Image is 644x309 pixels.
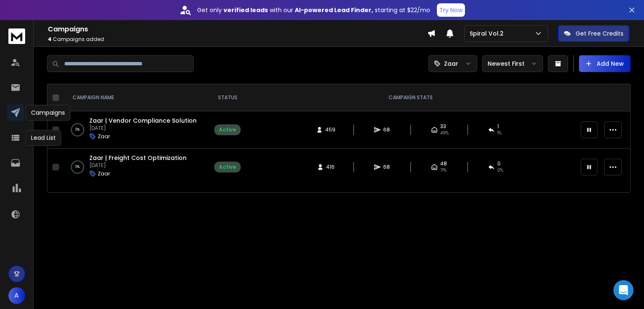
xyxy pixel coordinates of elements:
[197,6,430,14] p: Get only with our starting at $22/mo
[497,123,499,130] span: 1
[219,164,236,170] div: Active
[48,36,427,43] p: Campaigns added
[383,164,392,170] span: 68
[444,59,458,68] p: Zaar
[246,84,576,111] th: CAMPAIGN STATS
[89,162,187,169] p: [DATE]
[89,154,187,162] a: Zaar | Freight Cost Optimization
[440,160,447,167] span: 48
[219,126,236,133] div: Active
[497,130,501,136] span: 1 %
[62,84,209,111] th: CAMPAIGN NAME
[26,105,70,121] div: Campaigns
[613,280,634,300] div: Open Intercom Messenger
[62,149,209,186] td: 0%Zaar | Freight Cost Optimization[DATE]Zaar
[439,6,462,14] p: Try Now
[295,6,373,14] strong: AI-powered Lead Finder,
[89,116,197,125] a: Zaar | Vendor Compliance Solution
[75,163,80,171] p: 0 %
[223,6,268,14] strong: verified leads
[98,133,110,140] p: Zaar
[437,3,465,17] button: Try Now
[440,123,446,130] span: 33
[26,130,61,146] div: Lead List
[8,28,25,44] img: logo
[383,126,392,133] span: 68
[325,126,335,133] span: 459
[62,111,209,149] td: 0%Zaar | Vendor Compliance Solution[DATE]Zaar
[558,25,629,42] button: Get Free Credits
[48,24,427,34] h1: Campaigns
[98,170,110,177] p: Zaar
[497,167,503,174] span: 0 %
[497,160,501,167] span: 0
[8,287,25,304] button: A
[482,55,543,72] button: Newest First
[75,126,80,134] p: 0 %
[209,84,246,111] th: STATUS
[440,167,447,174] span: 71 %
[576,29,623,38] p: Get Free Credits
[89,125,197,131] p: [DATE]
[440,130,449,136] span: 49 %
[470,29,507,38] p: Spiral Vol.2
[326,164,335,170] span: 416
[48,36,52,43] span: 4
[579,55,631,72] button: Add New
